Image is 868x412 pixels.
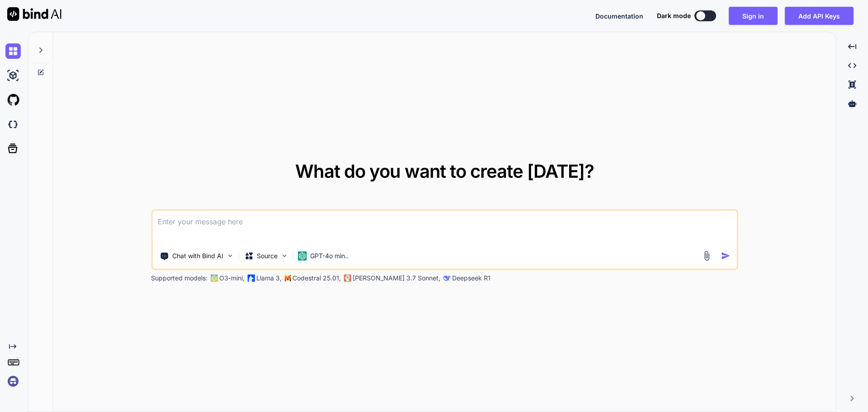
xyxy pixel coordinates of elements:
img: githubLight [5,92,21,108]
span: What do you want to create [DATE]? [295,160,594,182]
button: Sign in [729,7,778,25]
p: O3-mini, [219,274,245,283]
img: GPT-4o mini [297,251,307,260]
img: claude [443,275,450,282]
img: icon [721,251,731,260]
button: Documentation [595,11,643,21]
img: Mistral-AI [284,275,291,281]
img: signin [5,374,21,389]
img: chat [5,43,21,59]
p: Deepseek R1 [452,274,491,283]
p: Supported models: [151,274,208,283]
img: darkCloudIdeIcon [5,117,21,132]
img: claude [344,275,351,282]
img: attachment [702,251,712,261]
p: Codestral 25.01, [292,274,341,283]
img: GPT-4 [210,275,217,282]
p: Chat with Bind AI [172,251,223,260]
p: Llama 3, [256,274,282,283]
p: [PERSON_NAME] 3.7 Sonnet, [353,274,440,283]
img: Pick Models [280,252,288,260]
button: Add API Keys [785,7,854,25]
p: Source [257,251,278,260]
span: Dark mode [657,11,691,20]
span: Documentation [595,12,643,20]
img: ai-studio [5,68,21,83]
p: GPT-4o min.. [310,251,349,260]
img: Llama2 [247,275,255,282]
img: Bind AI [7,7,61,21]
img: Pick Tools [226,252,234,260]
